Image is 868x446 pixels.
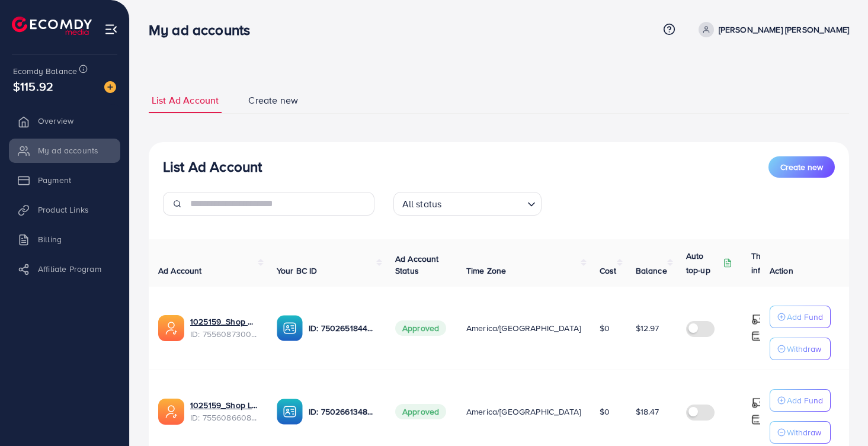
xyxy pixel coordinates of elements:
span: $12.97 [636,322,659,334]
img: top-up amount [751,413,764,426]
span: Ad Account [158,265,202,277]
div: Search for option [393,192,542,216]
span: Create new [248,94,298,107]
a: [PERSON_NAME] [PERSON_NAME] [694,22,849,37]
p: Add Fund [787,310,823,324]
a: 1025159_Shop Do_1759288692994 [190,316,258,328]
span: ID: 7556087300652941329 [190,328,258,340]
img: top-up amount [751,330,764,342]
button: Add Fund [770,306,831,328]
img: top-up amount [751,397,764,409]
span: America/[GEOGRAPHIC_DATA] [466,322,581,334]
div: <span class='underline'>1025159_Shop Do_1759288692994</span></br>7556087300652941329 [190,316,258,340]
p: Threshold information [751,249,809,277]
span: Create new [780,161,823,173]
span: List Ad Account [152,94,219,107]
span: All status [400,195,444,213]
img: ic-ads-acc.e4c84228.svg [158,399,184,425]
span: Ecomdy Balance [13,65,77,77]
img: logo [12,17,92,35]
img: ic-ads-acc.e4c84228.svg [158,315,184,341]
img: menu [104,23,118,36]
p: Auto top-up [686,249,720,277]
img: ic-ba-acc.ded83a64.svg [277,399,303,425]
button: Create new [768,156,835,178]
div: <span class='underline'>1025159_Shop Long_1759288731583</span></br>7556086608131358727 [190,399,258,423]
p: Add Fund [787,393,823,408]
span: $115.92 [13,78,53,95]
span: Balance [636,265,667,277]
p: ID: 7502661348335632385 [309,405,376,419]
span: Time Zone [466,265,506,277]
span: Your BC ID [277,265,318,277]
span: America/[GEOGRAPHIC_DATA] [466,406,581,418]
span: $0 [600,322,610,334]
span: Cost [600,265,617,277]
button: Withdraw [770,421,831,444]
span: ID: 7556086608131358727 [190,412,258,423]
h3: List Ad Account [163,158,262,175]
a: 1025159_Shop Long_1759288731583 [190,399,258,411]
p: ID: 7502651844049633287 [309,321,376,335]
input: Search for option [445,193,522,213]
img: ic-ba-acc.ded83a64.svg [277,315,303,341]
span: Action [770,265,793,277]
button: Withdraw [770,338,831,360]
span: Approved [395,320,446,336]
h3: My ad accounts [149,21,260,38]
p: [PERSON_NAME] [PERSON_NAME] [719,23,849,37]
span: Approved [395,404,446,419]
img: top-up amount [751,313,764,326]
span: Ad Account Status [395,253,439,277]
span: $18.47 [636,406,659,418]
p: Withdraw [787,425,821,439]
img: image [104,81,116,93]
span: $0 [600,406,610,418]
button: Add Fund [770,389,831,412]
p: Withdraw [787,342,821,356]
